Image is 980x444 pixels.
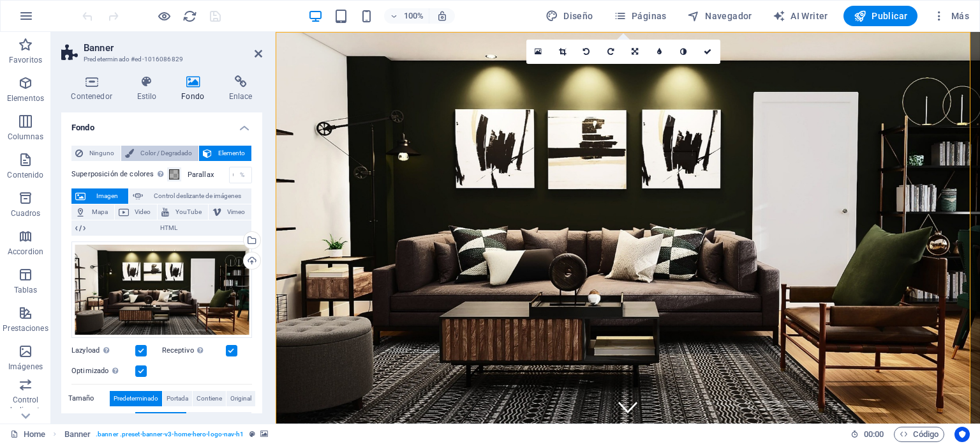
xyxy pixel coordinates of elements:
span: Vimeo [225,204,248,220]
span: Video [133,204,154,220]
a: Girar 90° a la derecha [599,40,623,64]
span: Portada [167,391,188,406]
button: Usercentrics [954,427,970,442]
button: Color / Degradado [121,146,198,161]
button: YouTube [158,204,208,220]
span: Mapa [89,204,110,220]
span: : [873,429,875,439]
i: Este elemento es un preajuste personalizable [249,431,255,438]
button: Portada [163,391,192,406]
span: Color / Degradado [138,146,195,161]
span: Predeterminado [114,391,158,406]
label: Optimizado [71,364,135,379]
button: Diseño [540,6,598,26]
a: Escala de grises [672,40,696,64]
nav: breadcrumb [64,427,268,442]
button: Elemento [199,146,251,161]
span: YouTube [173,204,204,220]
label: Parallax [188,171,229,178]
a: Girar 90° a la izquierda [575,40,599,64]
p: Imágenes [8,362,43,372]
p: Columnas [8,132,44,142]
p: Contenido [7,170,43,180]
div: img-40-vbUiVyWS1dolSEaQXjb7bg.jpeg [71,241,252,338]
h4: Enlace [219,75,262,102]
p: Accordion [8,247,43,257]
a: Haz clic para cancelar la selección y doble clic para abrir páginas [10,427,45,442]
h3: Predeterminado #ed-1016086829 [84,54,237,65]
span: Original [230,391,251,406]
button: Publicar [843,6,918,26]
button: Más [928,6,974,26]
button: Imagen [71,188,128,204]
button: Video [115,204,158,220]
span: Navegador [687,10,752,22]
h4: Fondo [61,112,262,135]
p: Favoritos [9,55,42,65]
a: Confirmar ( Ctrl ⏎ ) [696,40,720,64]
h6: 100% [403,8,424,24]
i: Este elemento contiene un fondo [260,431,268,438]
button: Navegador [682,6,757,26]
span: Personalizado [200,412,239,427]
div: Diseño (Ctrl+Alt+Y) [540,6,598,26]
span: HTML [89,220,248,236]
h4: Contenedor [61,75,127,102]
button: Mapa [71,204,114,220]
label: Superposición de colores [71,167,167,182]
h6: Tiempo de la sesión [850,427,884,442]
h4: Estilo [127,75,172,102]
span: Más [933,10,969,22]
button: HTML [71,220,251,236]
span: Haz clic para seleccionar y doble clic para editar [64,427,91,442]
a: Cambiar orientación [623,40,648,64]
span: Diseño [546,10,593,22]
button: Dirección [135,412,186,427]
span: Dirección [148,412,174,427]
span: Contiene [197,391,222,406]
h4: Fondo [172,75,219,102]
p: Tablas [14,285,38,295]
button: reload [182,8,197,24]
button: Páginas [609,6,672,26]
button: Código [894,427,944,442]
span: 00 00 [864,427,884,442]
i: Volver a cargar página [182,9,197,24]
span: Páginas [614,10,667,22]
button: Contiene [193,391,226,406]
button: AI Writer [768,6,833,26]
span: Control deslizante de imágenes [147,188,248,204]
span: AI Writer [773,10,828,22]
span: . banner .preset-banner-v3-home-hero-logo-nav-h1 [96,427,244,442]
button: Control deslizante de imágenes [129,188,251,204]
button: Haz clic para salir del modo de previsualización y seguir editando [156,8,172,24]
span: Ninguno [87,146,117,161]
p: Elementos [7,93,44,103]
button: Personalizado [187,412,251,427]
label: Receptivo [162,343,226,358]
div: % [234,167,251,183]
span: Código [900,427,939,442]
span: Elemento [216,146,248,161]
p: Prestaciones [3,323,48,333]
button: Vimeo [209,204,252,220]
a: Modo de recorte [551,40,575,64]
button: 100% [384,8,429,24]
label: Lazyload [71,343,135,358]
button: Predeterminado [110,391,162,406]
label: Posición [71,412,135,427]
a: Selecciona archivos del administrador de archivos, de la galería de fotos o carga archivo(s) [526,40,551,64]
h2: Banner [84,42,262,54]
span: Publicar [854,10,908,22]
button: Original [226,391,255,406]
button: Ninguno [71,146,121,161]
p: Cuadros [11,208,41,218]
span: Imagen [89,188,124,204]
label: Tamaño [68,391,110,406]
a: Desenfoque [648,40,672,64]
